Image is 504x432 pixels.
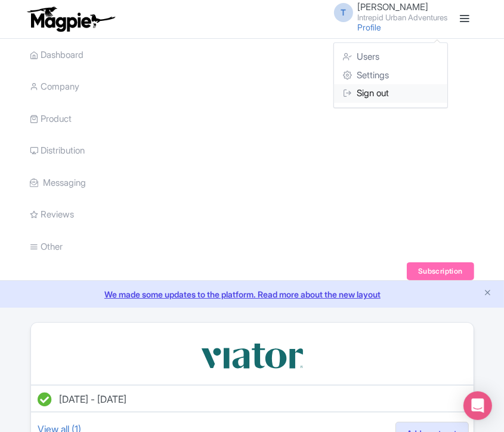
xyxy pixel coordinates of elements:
[199,337,306,375] img: vbqrramwp3xkpi4ekcjz.svg
[358,1,429,13] span: [PERSON_NAME]
[30,231,63,264] a: Other
[30,134,85,167] a: Distribution
[30,198,75,231] a: Reviews
[30,39,84,72] a: Dashboard
[358,22,382,32] a: Profile
[463,391,492,420] div: Open Intercom Messenger
[60,393,127,405] span: [DATE] - [DATE]
[30,103,72,136] a: Product
[358,14,448,22] small: Intrepid Urban Adventures
[334,48,447,66] a: Users
[407,262,474,280] a: Subscription
[24,6,117,32] img: logo-ab69f6fb50320c5b225c76a69d11143b.png
[334,3,353,22] span: T
[483,287,492,301] button: Close announcement
[7,288,497,301] a: We made some updates to the platform. Read more about the new layout
[327,2,448,22] a: T [PERSON_NAME] Intrepid Urban Adventures
[334,84,447,103] a: Sign out
[30,71,80,103] a: Company
[334,66,447,85] a: Settings
[30,167,86,200] a: Messaging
